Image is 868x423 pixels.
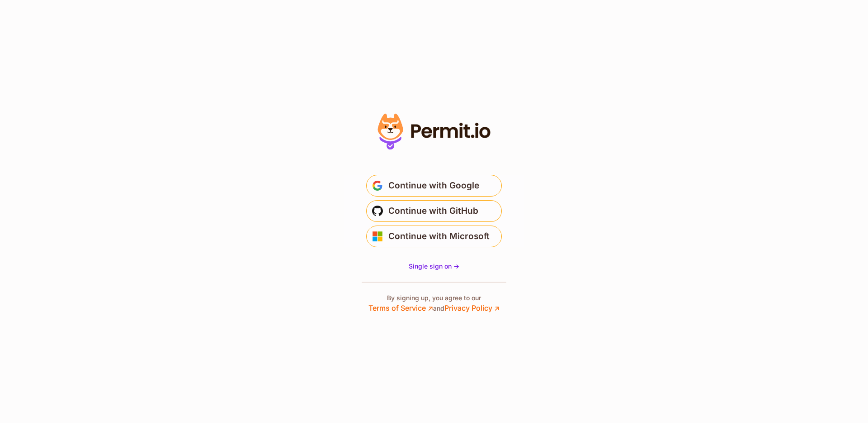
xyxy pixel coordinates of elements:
a: Terms of Service ↗ [368,303,433,312]
button: Continue with GitHub [366,200,502,222]
a: Single sign on -> [409,262,459,271]
span: Continue with Google [388,178,479,193]
span: Single sign on -> [409,262,459,270]
a: Privacy Policy ↗ [444,303,500,312]
p: By signing up, you agree to our and [368,293,500,313]
span: Continue with Microsoft [388,229,490,244]
button: Continue with Google [366,175,502,197]
button: Continue with Microsoft [366,226,502,247]
span: Continue with GitHub [388,204,478,218]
